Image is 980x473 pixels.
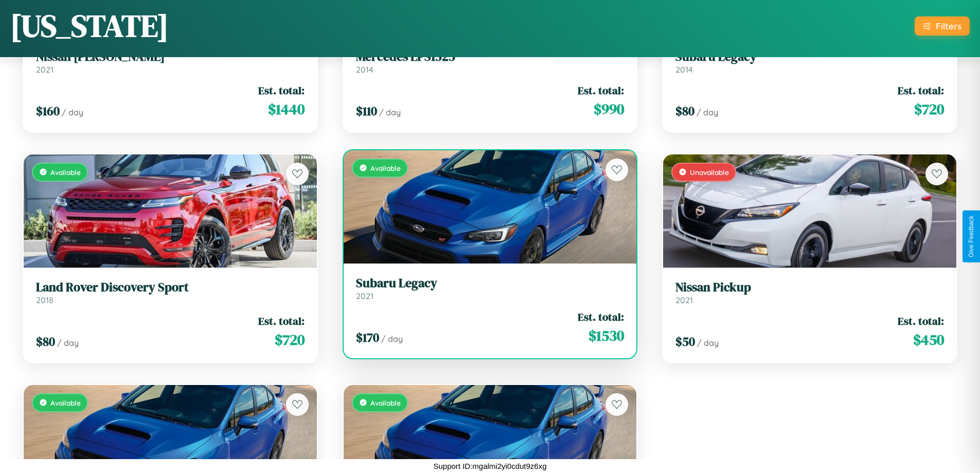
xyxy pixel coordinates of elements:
[898,83,944,98] span: Est. total:
[381,334,403,344] span: / day
[36,49,305,64] h3: Nissan [PERSON_NAME]
[356,291,373,301] span: 2021
[675,280,944,305] a: Nissan Pickup2021
[913,329,944,350] span: $ 450
[36,102,60,119] span: $ 160
[578,309,624,324] span: Est. total:
[10,5,169,47] h1: [US_STATE]
[697,107,718,117] span: / day
[915,16,970,36] button: Filters
[36,49,305,75] a: Nissan [PERSON_NAME]2021
[268,99,305,119] span: $ 1440
[36,64,54,75] span: 2021
[578,83,624,98] span: Est. total:
[433,459,546,473] p: Support ID: mgalmi2yi0cdut9z6xg
[675,64,693,75] span: 2014
[675,333,695,350] span: $ 50
[356,102,377,119] span: $ 110
[356,64,373,75] span: 2014
[36,295,54,305] span: 2018
[36,280,305,305] a: Land Rover Discovery Sport2018
[275,329,305,350] span: $ 720
[258,313,305,328] span: Est. total:
[914,99,944,119] span: $ 720
[62,107,83,117] span: / day
[356,276,625,291] h3: Subaru Legacy
[370,398,401,407] span: Available
[370,164,401,172] span: Available
[675,280,944,295] h3: Nissan Pickup
[594,99,624,119] span: $ 990
[258,83,305,98] span: Est. total:
[356,329,379,346] span: $ 170
[675,49,944,64] h3: Subaru Legacy
[356,276,625,301] a: Subaru Legacy2021
[356,49,625,75] a: Mercedes LPS15252014
[36,280,305,295] h3: Land Rover Discovery Sport
[675,102,694,119] span: $ 80
[50,398,81,407] span: Available
[356,49,625,64] h3: Mercedes LPS1525
[589,325,624,346] span: $ 1530
[697,338,719,348] span: / day
[50,168,81,177] span: Available
[690,168,729,177] span: Unavailable
[36,333,55,350] span: $ 80
[898,313,944,328] span: Est. total:
[57,338,79,348] span: / day
[968,216,975,257] div: Give Feedback
[675,295,693,305] span: 2021
[675,49,944,75] a: Subaru Legacy2014
[379,107,401,117] span: / day
[936,21,961,31] div: Filters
